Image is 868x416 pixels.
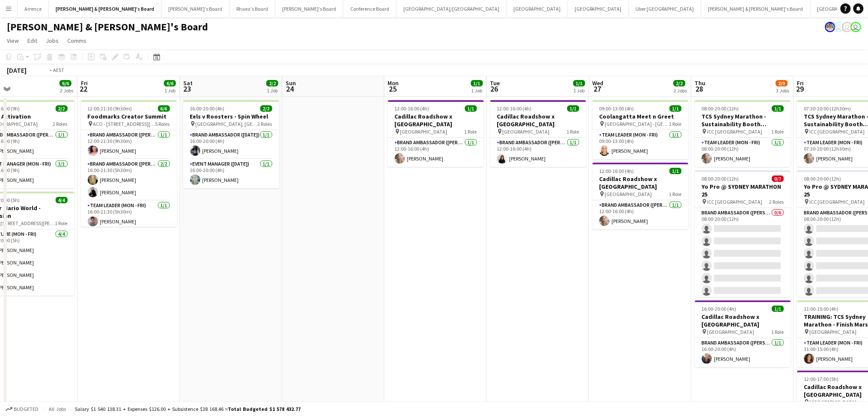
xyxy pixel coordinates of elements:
button: Budgeted [4,404,40,414]
app-user-avatar: James Millard [851,22,861,32]
app-user-avatar: Arrence Torres [825,22,835,32]
button: [GEOGRAPHIC_DATA] [568,0,629,17]
button: [PERSON_NAME]'s Board [161,0,230,17]
button: [GEOGRAPHIC_DATA]/[GEOGRAPHIC_DATA] [397,0,507,17]
button: [PERSON_NAME] & [PERSON_NAME]'s Board [49,0,161,17]
span: Total Budgeted $1 578 432.77 [228,406,301,412]
button: Rhaea's Board [230,0,275,17]
button: Conference Board [343,0,397,17]
span: All jobs [47,406,68,412]
div: Salary $1 540 138.31 + Expenses $126.00 + Subsistence $38 168.46 = [75,406,301,412]
span: Budgeted [14,406,39,412]
button: [GEOGRAPHIC_DATA] [507,0,568,17]
button: [PERSON_NAME]'s Board [275,0,343,17]
button: [PERSON_NAME] & [PERSON_NAME]'s Board [701,0,811,17]
app-user-avatar: James Millard [834,22,844,32]
app-user-avatar: James Millard [842,22,853,32]
button: Arrence [18,0,49,17]
button: Uber [GEOGRAPHIC_DATA] [629,0,701,17]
